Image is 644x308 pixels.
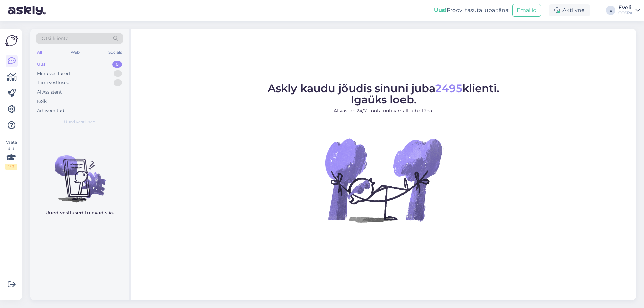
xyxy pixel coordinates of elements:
[37,79,70,86] div: Tiimi vestlused
[606,6,615,15] div: E
[64,119,95,125] span: Uued vestlused
[114,70,122,77] div: 1
[512,4,541,17] button: Emailid
[45,209,114,217] p: Uued vestlused tulevad siia.
[618,5,633,10] div: Eveli
[5,34,18,47] img: Askly Logo
[36,48,43,57] div: All
[37,98,47,105] div: Kõik
[107,48,123,57] div: Socials
[112,61,122,68] div: 0
[69,48,81,57] div: Web
[268,82,499,106] span: Askly kaudu jõudis sinuni juba klienti. Igaüks loeb.
[434,6,509,14] div: Proovi tasuta juba täna:
[434,7,447,13] b: Uus!
[114,79,122,86] div: 1
[37,70,70,77] div: Minu vestlused
[5,139,17,170] div: Vaata siia
[37,89,62,96] div: AI Assistent
[549,4,590,16] div: Aktiivne
[5,164,17,170] div: 1 / 3
[37,61,46,68] div: Uus
[37,107,64,114] div: Arhiveeritud
[30,143,129,203] img: No chats
[323,120,444,240] img: No Chat active
[618,10,633,16] div: GOSPA
[42,35,68,42] span: Otsi kliente
[268,107,499,114] p: AI vastab 24/7. Tööta nutikamalt juba täna.
[618,5,640,16] a: EveliGOSPA
[435,82,462,95] span: 2495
